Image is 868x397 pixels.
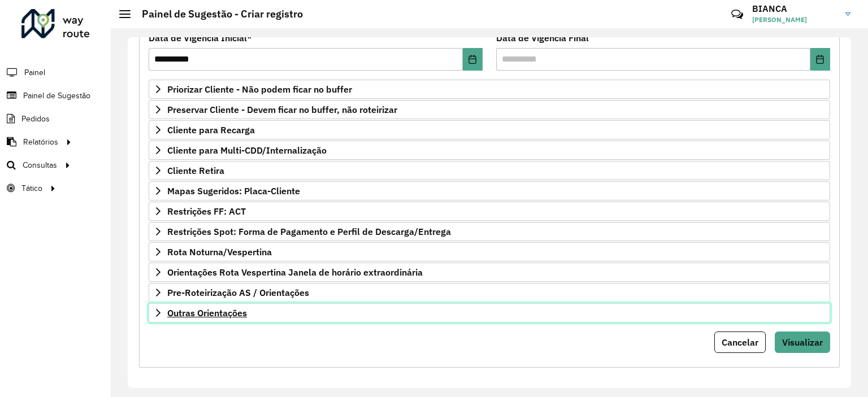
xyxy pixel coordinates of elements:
a: Pre-Roteirização AS / Orientações [149,283,830,302]
span: Painel de Sugestão [23,90,90,102]
span: Cancelar [722,337,758,348]
button: Choose Date [810,48,830,71]
a: Cliente para Recarga [149,120,830,139]
span: Consultas [23,159,57,171]
span: [PERSON_NAME] [752,15,837,25]
span: Rota Noturna/Vespertina [167,247,272,256]
span: Outras Orientações [167,308,247,317]
span: Priorizar Cliente - Não podem ficar no buffer [167,85,352,94]
span: Painel [24,67,45,78]
a: Orientações Rota Vespertina Janela de horário extraordinária [149,263,830,282]
a: Contato Rápido [725,2,749,27]
a: Restrições FF: ACT [149,202,830,221]
h2: Painel de Sugestão - Criar registro [131,8,303,20]
a: Restrições Spot: Forma de Pagamento e Perfil de Descarga/Entrega [149,222,830,241]
h3: BIANCA [752,3,837,14]
a: Cliente para Multi-CDD/Internalização [149,141,830,160]
span: Visualizar [782,337,823,348]
span: Cliente Retira [167,166,224,175]
a: Rota Noturna/Vespertina [149,242,830,261]
label: Data de Vigência Final [496,31,589,45]
button: Visualizar [775,331,830,353]
span: Orientações Rota Vespertina Janela de horário extraordinária [167,268,423,277]
span: Cliente para Recarga [167,125,255,134]
a: Priorizar Cliente - Não podem ficar no buffer [149,80,830,99]
a: Outras Orientações [149,303,830,322]
label: Data de Vigência Inicial [149,31,252,45]
span: Tático [21,182,42,194]
span: Preservar Cliente - Devem ficar no buffer, não roteirizar [167,105,397,114]
span: Cliente para Multi-CDD/Internalização [167,146,327,155]
span: Relatórios [23,136,58,148]
a: Preservar Cliente - Devem ficar no buffer, não roteirizar [149,100,830,119]
button: Choose Date [463,48,483,71]
a: Cliente Retira [149,161,830,180]
span: Mapas Sugeridos: Placa-Cliente [167,186,300,195]
button: Cancelar [714,331,766,353]
span: Pre-Roteirização AS / Orientações [167,288,309,297]
a: Mapas Sugeridos: Placa-Cliente [149,181,830,200]
span: Restrições Spot: Forma de Pagamento e Perfil de Descarga/Entrega [167,227,451,236]
span: Pedidos [21,113,50,125]
span: Restrições FF: ACT [167,207,246,216]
